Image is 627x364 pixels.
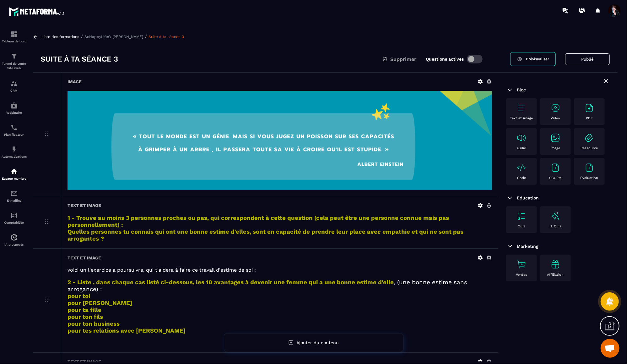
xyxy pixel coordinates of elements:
img: background [68,91,492,190]
img: text-image no-wra [584,163,594,173]
img: automations [10,168,18,175]
p: E-mailing [2,199,27,202]
img: arrow-down [506,242,514,250]
img: scheduler [10,124,18,131]
span: / [81,34,83,40]
p: CRM [2,89,27,92]
h3: Suite à ta séance 3 [41,54,118,64]
strong: pour ta fille [68,307,101,313]
a: Prévisualiser [510,52,556,66]
span: Bloc [517,87,526,92]
img: text-image no-wra [516,163,527,173]
h6: Image [68,79,82,84]
img: formation [10,52,18,60]
p: Comptabilité [2,221,27,224]
span: / [145,34,147,40]
img: text-image no-wra [516,133,527,143]
img: email [10,190,18,197]
p: Webinaire [2,111,27,114]
span: Ajouter du contenu [296,340,339,345]
img: automations [10,234,18,241]
a: accountantaccountantComptabilité [2,207,27,229]
img: automations [10,146,18,153]
a: formationformationTableau de bord [2,26,27,48]
p: Planificateur [2,133,27,136]
strong: 1 - Trouve au moins 3 personnes proches ou pas, qui correspondent à cette question (cela peut êtr... [68,215,449,228]
strong: pour [PERSON_NAME] [68,300,132,307]
p: PDF [586,116,593,120]
p: Code [517,176,526,180]
img: text-image [550,259,560,269]
img: text-image no-wra [550,163,560,173]
strong: pour toi [68,293,90,300]
p: Évaluation [581,176,598,180]
img: text-image no-wra [584,133,594,143]
p: Image [551,146,560,150]
img: formation [10,30,18,38]
p: Text et image [510,116,533,120]
h6: Text et image [68,203,101,208]
strong: pour ton fils [68,313,103,320]
p: Ressource [581,146,598,150]
img: text-image no-wra [516,211,527,221]
p: Espace membre [2,177,27,180]
a: automationsautomationsAutomatisations [2,141,27,163]
h3: , (une bonne estime sans arrogance) : [68,279,492,293]
img: text-image no-wra [584,103,594,113]
button: Publié [565,53,610,65]
img: arrow-down [506,194,514,202]
a: schedulerschedulerPlanificateur [2,119,27,141]
strong: Quelles personnes tu connais qui ont une bonne estime d'elles, sont en capacité de prendre leur p... [68,228,463,242]
span: Education [517,195,539,200]
p: Ventes [516,273,527,277]
span: Marketing [517,244,538,249]
p: Tableau de bord [2,40,27,43]
strong: pour ton business [68,320,120,327]
img: accountant [10,212,18,219]
a: Liste des formations [41,35,79,39]
a: Suite à ta séance 3 [149,35,184,39]
img: text-image no-wra [516,103,527,113]
p: Vidéo [551,116,560,120]
img: text-image no-wra [516,259,527,269]
img: text-image no-wra [550,133,560,143]
span: Supprimer [390,56,416,62]
label: Questions actives [426,57,464,62]
a: formationformationTunnel de vente Site web [2,48,27,75]
p: Quiz [518,224,525,228]
p: Audio [517,146,527,150]
p: Automatisations [2,155,27,158]
img: text-image no-wra [550,103,560,113]
a: emailemailE-mailing [2,185,27,207]
p: voici un l'exercice à poursuivre, qui t'aidera à faire ce travail d'estime de soi : [68,267,492,273]
a: automationsautomationsWebinaire [2,97,27,119]
strong: 2 - Liste , dans chaque cas listé ci-dessous, les 10 avantages à devenir une femme qui a une bonn... [68,279,394,286]
a: Ouvrir le chat [601,339,619,358]
strong: pour tes relations avec [PERSON_NAME] [68,327,186,334]
p: IA Quiz [549,224,561,228]
img: formation [10,80,18,87]
p: Tunnel de vente Site web [2,62,27,70]
img: arrow-down [506,86,514,94]
a: automationsautomationsEspace membre [2,163,27,185]
a: formationformationCRM [2,75,27,97]
span: Prévisualiser [526,57,549,61]
a: SoHappyLife® [PERSON_NAME] [84,35,143,39]
p: IA prospects [2,243,27,246]
img: automations [10,102,18,109]
h6: Text et image [68,255,101,260]
p: Affiliation [547,273,564,277]
img: logo [9,6,65,17]
img: text-image [550,211,560,221]
p: SCORM [549,176,562,180]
